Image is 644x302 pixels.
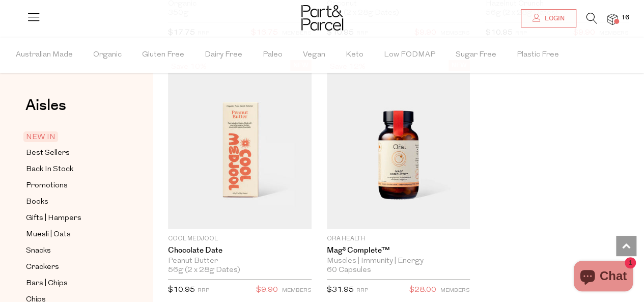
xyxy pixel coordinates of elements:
[301,5,343,31] img: Part&Parcel
[346,37,363,73] span: Keto
[384,37,435,73] span: Low FODMAP
[26,261,59,273] span: Crackers
[168,60,312,229] img: Chocolate Date
[26,163,73,176] span: Back In Stock
[440,288,470,293] small: MEMBERS
[409,284,436,297] span: $28.00
[168,266,240,275] span: 56g (2 x 28g Dates)
[26,163,119,176] a: Back In Stock
[26,244,119,257] a: Snacks
[26,261,119,273] a: Crackers
[26,277,119,290] a: Bars | Chips
[26,212,81,225] span: Gifts | Hampers
[93,37,122,73] span: Organic
[327,246,470,255] a: Mag³ Complete™
[356,288,368,293] small: RRP
[205,37,242,73] span: Dairy Free
[26,179,119,192] a: Promotions
[517,37,559,73] span: Plastic Free
[26,131,119,143] a: NEW IN
[26,229,71,241] span: Muesli | Oats
[25,94,66,117] span: Aisles
[619,13,632,22] span: 16
[26,245,51,257] span: Snacks
[26,278,68,290] span: Bars | Chips
[542,14,565,23] span: Login
[168,246,312,255] a: Chocolate Date
[198,288,209,293] small: RRP
[168,286,195,294] span: $10.95
[26,147,70,159] span: Best Sellers
[26,212,119,225] a: Gifts | Hampers
[327,60,470,229] img: Mag³ Complete™
[26,180,68,192] span: Promotions
[16,37,73,73] span: Australian Made
[25,98,66,123] a: Aisles
[571,261,636,294] inbox-online-store-chat: Shopify online store chat
[327,234,470,243] p: Ora Health
[282,288,312,293] small: MEMBERS
[26,196,119,208] a: Books
[521,9,576,28] a: Login
[607,14,618,24] a: 16
[142,37,184,73] span: Gluten Free
[263,37,283,73] span: Paleo
[327,286,354,294] span: $31.95
[26,228,119,241] a: Muesli | Oats
[327,266,371,275] span: 60 Capsules
[168,234,312,243] p: Cool Medjool
[23,131,58,142] span: NEW IN
[26,147,119,159] a: Best Sellers
[256,284,278,297] span: $9.90
[327,257,470,266] div: Muscles | Immunity | Energy
[26,196,48,208] span: Books
[456,37,496,73] span: Sugar Free
[303,37,325,73] span: Vegan
[168,257,312,266] div: Peanut Butter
